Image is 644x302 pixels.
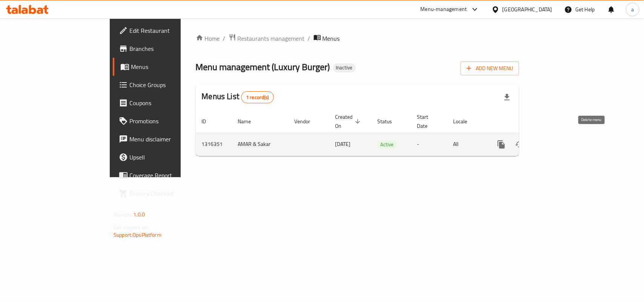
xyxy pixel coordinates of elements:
span: Promotions [129,117,211,126]
span: Menu management ( Luxury Burger ) [196,58,330,75]
span: Created On [335,112,363,130]
span: Menus [131,62,211,71]
li: / [308,34,310,43]
button: more [492,135,510,153]
button: Add New Menu [461,61,519,75]
span: Add New Menu [467,64,513,73]
span: Menus [323,34,340,43]
a: Support.OpsPlatform [114,230,161,240]
a: Branches [113,40,217,58]
div: [GEOGRAPHIC_DATA] [503,5,552,14]
span: Edit Restaurant [129,26,211,35]
span: Locale [453,117,477,126]
span: Grocery Checklist [129,189,211,198]
div: Export file [498,88,516,106]
span: Name [238,117,261,126]
span: Get support on: [114,222,148,232]
a: Menu disclaimer [113,130,217,148]
span: 1 record(s) [241,94,274,101]
span: Coupons [129,98,211,107]
a: Grocery Checklist [113,184,217,202]
span: Vendor [295,117,320,126]
span: Choice Groups [129,80,211,89]
a: Restaurants management [229,34,305,43]
div: Menu-management [421,5,467,14]
span: Coverage Report [129,171,211,180]
span: Upsell [129,153,211,162]
table: enhanced table [196,110,571,156]
th: Actions [486,110,571,133]
h2: Menus List [202,91,274,103]
a: Promotions [113,112,217,130]
div: Active [378,140,397,149]
span: Menu disclaimer [129,135,211,144]
span: Active [378,140,397,149]
span: Version: [114,210,132,219]
span: 1.0.0 [133,210,145,219]
div: Total records count [241,91,274,103]
a: Coverage Report [113,166,217,184]
span: ID [202,117,216,126]
div: Inactive [333,63,356,72]
span: [DATE] [335,139,351,149]
li: / [223,34,226,43]
a: Upsell [113,148,217,166]
td: - [411,133,447,156]
span: Restaurants management [238,34,305,43]
td: AMAR & Sakar [232,133,289,156]
span: Inactive [333,64,356,71]
a: Menus [113,58,217,76]
span: Start Date [417,112,438,130]
a: Coupons [113,94,217,112]
button: Change Status [510,135,529,153]
a: Edit Restaurant [113,21,217,40]
nav: breadcrumb [196,34,519,43]
span: Branches [129,44,211,53]
a: Choice Groups [113,76,217,94]
td: All [447,133,486,156]
span: Status [378,117,402,126]
span: a [631,5,634,14]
